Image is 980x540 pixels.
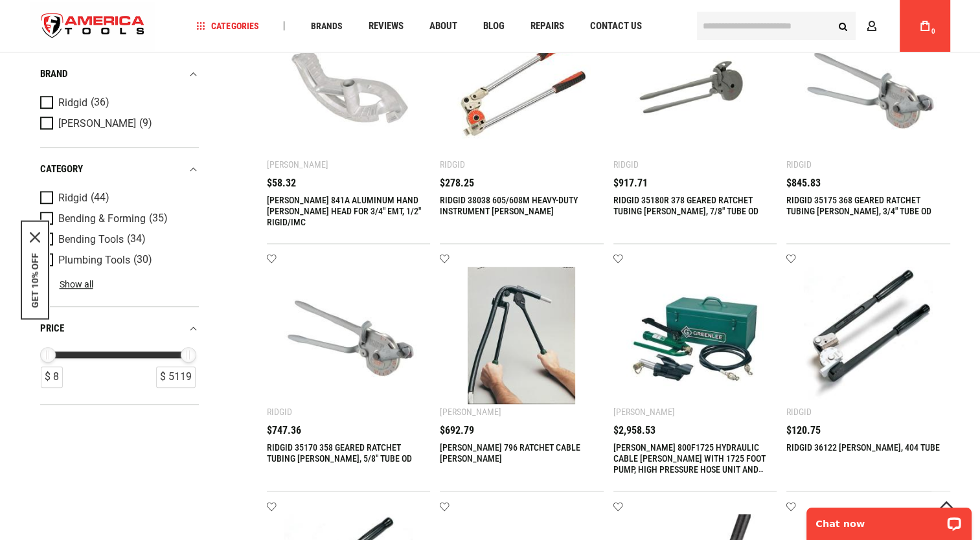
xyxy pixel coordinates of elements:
[786,425,821,436] span: $120.75
[613,425,655,436] span: $2,958.53
[440,178,474,188] span: $278.25
[267,425,301,436] span: $747.36
[613,195,758,216] a: RIDGID 35180R 378 GEARED RATCHET TUBING [PERSON_NAME], 7/8" TUBE OD
[267,178,296,188] span: $58.32
[40,161,199,178] div: category
[440,442,580,464] a: [PERSON_NAME] 796 RATCHET CABLE [PERSON_NAME]
[798,499,980,540] iframe: LiveChat chat widget
[613,407,675,417] div: [PERSON_NAME]
[30,2,156,51] img: America Tools
[149,214,168,225] span: (35)
[613,159,639,170] div: Ridgid
[280,19,418,157] img: GREENLEE 841A ALUMINUM HAND BENDER HEAD FOR 3/4
[196,21,258,30] span: Categories
[30,232,40,243] button: Close
[786,442,940,453] a: RIDGID 36122 [PERSON_NAME], 404 TUBE
[40,212,196,226] a: Bending & Forming (35)
[584,17,647,35] a: Contact Us
[30,253,40,308] button: GET 10% OFF
[440,407,501,417] div: [PERSON_NAME]
[831,14,856,38] button: Search
[40,96,196,110] a: Ridgid (36)
[589,21,641,31] span: Contact Us
[626,19,764,157] img: RIDGID 35180R 378 GEARED RATCHET TUBING BENDER, 7/8
[267,195,421,227] a: [PERSON_NAME] 841A ALUMINUM HAND [PERSON_NAME] HEAD FOR 3/4" EMT, 1/2" RIGID/IMC
[139,118,152,129] span: (9)
[440,425,474,436] span: $692.79
[423,17,462,35] a: About
[786,407,812,417] div: Ridgid
[280,267,418,405] img: RIDGID 35170 358 GEARED RATCHET TUBING BENDER, 5/8
[786,195,931,216] a: RIDGID 35175 368 GEARED RATCHET TUBING [PERSON_NAME], 3/4" TUBE OD
[190,17,264,35] a: Categories
[156,366,196,388] div: $ 5119
[267,442,412,464] a: RIDGID 35170 358 GEARED RATCHET TUBING [PERSON_NAME], 5/8" TUBE OD
[453,267,591,405] img: GREENLEE 796 RATCHET CABLE BENDER
[613,178,648,188] span: $917.71
[613,442,766,486] a: [PERSON_NAME] 800F1725 HYDRAULIC CABLE [PERSON_NAME] WITH 1725 FOOT PUMP, HIGH PRESSURE HOSE UNIT...
[41,366,63,388] div: $ 8
[530,21,564,31] span: Repairs
[127,234,146,245] span: (34)
[30,232,40,243] svg: close icon
[91,193,109,204] span: (44)
[267,407,292,417] div: Ridgid
[368,21,403,31] span: Reviews
[440,159,465,170] div: Ridgid
[58,192,87,204] span: Ridgid
[304,17,348,35] a: Brands
[91,98,109,109] span: (36)
[786,159,812,170] div: Ridgid
[310,21,342,30] span: Brands
[40,279,93,289] a: Show all
[58,213,146,225] span: Bending & Forming
[453,19,591,157] img: RIDGID 38038 605/608M HEAVY-DUTY INSTRUMENT BENDER
[799,19,937,157] img: RIDGID 35175 368 GEARED RATCHET TUBING BENDER, 3/4
[483,21,504,31] span: Blog
[429,21,457,31] span: About
[58,97,87,109] span: Ridgid
[58,234,124,245] span: Bending Tools
[40,191,196,205] a: Ridgid (44)
[799,267,937,405] img: RIDGID 36122 BENDER, 404 TUBE
[524,17,569,35] a: Repairs
[40,320,199,337] div: price
[931,28,935,35] span: 0
[40,52,199,405] div: Product Filters
[40,117,196,131] a: [PERSON_NAME] (9)
[58,118,136,129] span: [PERSON_NAME]
[362,17,409,35] a: Reviews
[267,159,328,170] div: [PERSON_NAME]
[40,232,196,247] a: Bending Tools (34)
[40,253,196,267] a: Plumbing Tools (30)
[440,195,578,216] a: RIDGID 38038 605/608M HEAVY-DUTY INSTRUMENT [PERSON_NAME]
[133,255,152,266] span: (30)
[477,17,510,35] a: Blog
[30,2,156,51] a: store logo
[58,254,130,266] span: Plumbing Tools
[626,267,764,405] img: GREENLEE 800F1725 HYDRAULIC CABLE BENDER WITH 1725 FOOT PUMP, HIGH PRESSURE HOSE UNIT AND STORAGE...
[40,65,199,83] div: Brand
[786,178,821,188] span: $845.83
